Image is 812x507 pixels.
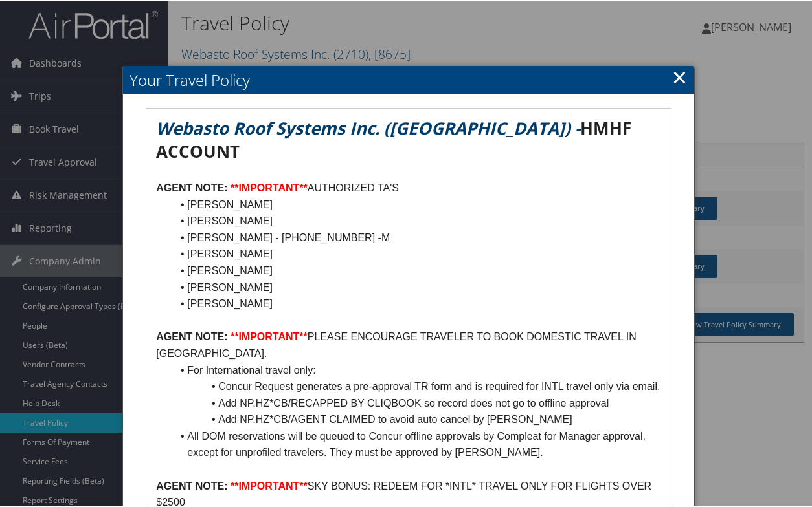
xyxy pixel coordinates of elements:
li: [PERSON_NAME] [172,261,660,278]
li: [PERSON_NAME] [172,244,660,261]
strong: AGENT NOTE: [156,479,227,490]
h2: Your Travel Policy [123,65,694,93]
em: Webasto Roof Systems Inc. ([GEOGRAPHIC_DATA]) - [156,115,580,138]
a: Close [672,63,687,89]
li: For International travel only: [172,361,660,378]
li: Concur Request generates a pre-approval TR form and is required for INTL travel only via email. [172,377,660,394]
strong: AGENT NOTE: [156,181,227,192]
li: Add NP.HZ*CB/RECAPPED BY CLIQBOOK so record does not go to offline approval [172,394,660,411]
li: [PERSON_NAME] [172,211,660,228]
strong: AGENT NOTE: [156,330,227,341]
strong: HMHF ACCOUNT [156,115,636,162]
li: [PERSON_NAME] [172,195,660,212]
li: [PERSON_NAME] [172,294,660,311]
p: PLEASE ENCOURAGE TRAVELER TO BOOK DOMESTIC TRAVEL IN [GEOGRAPHIC_DATA]. [156,327,660,360]
li: All DOM reservations will be queued to Concur offline approvals by Compleat for Manager approval,... [172,427,660,460]
li: Add NP.HZ*CB/AGENT CLAIMED to avoid auto cancel by [PERSON_NAME] [172,410,660,427]
p: AUTHORIZED TA'S [156,178,660,195]
li: [PERSON_NAME] [172,278,660,295]
li: [PERSON_NAME] - [PHONE_NUMBER] -M [172,228,660,245]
